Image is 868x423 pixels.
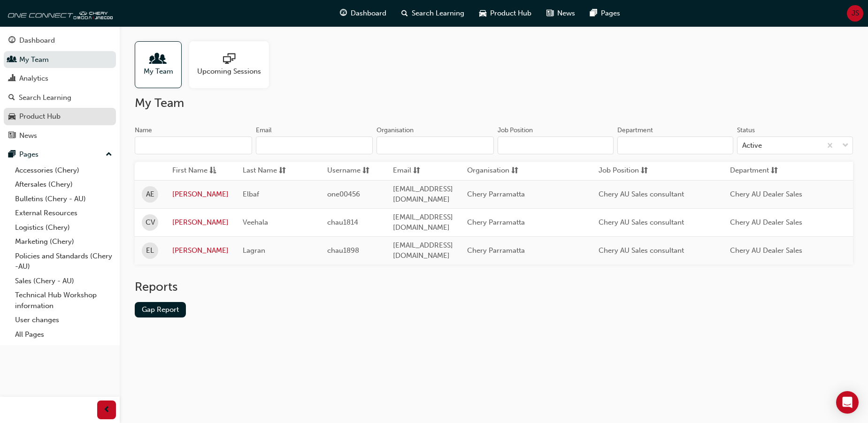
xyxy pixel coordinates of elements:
a: Analytics [4,70,116,87]
span: Chery AU Sales consultant [599,246,684,255]
a: Sales (Chery - AU) [11,274,116,288]
a: Dashboard [4,32,116,49]
div: Status [737,126,755,135]
span: down-icon [842,140,849,152]
span: news-icon [8,132,15,140]
a: User changes [11,313,116,327]
span: News [557,8,575,19]
span: [EMAIL_ADDRESS][DOMAIN_NAME] [393,241,453,260]
span: CV [146,217,155,228]
a: External Resources [11,206,116,220]
span: asc-icon [209,165,216,177]
a: Search Learning [4,89,116,106]
span: Username [327,165,361,177]
button: Pages [4,146,116,163]
span: Email [393,165,411,177]
span: AE [146,189,154,200]
span: [EMAIL_ADDRESS][DOMAIN_NAME] [393,185,453,204]
div: Organisation [376,126,414,135]
a: Marketing (Chery) [11,234,116,249]
a: [PERSON_NAME] [172,189,229,200]
img: oneconnect [5,4,113,23]
span: pages-icon [8,151,15,159]
span: EL [146,245,154,256]
h2: Reports [135,279,853,295]
div: Name [135,126,152,135]
span: Chery AU Dealer Sales [730,246,802,255]
a: pages-iconPages [583,4,628,23]
span: search-icon [8,94,15,102]
span: Search Learning [412,8,464,19]
a: car-iconProduct Hub [472,4,539,23]
span: people-icon [8,56,15,64]
span: Organisation [467,165,509,177]
button: JS [847,5,863,22]
span: sorting-icon [641,165,648,177]
h2: My Team [135,96,853,111]
a: guage-iconDashboard [332,4,394,23]
a: Logistics (Chery) [11,220,116,235]
span: sorting-icon [279,165,286,177]
span: Chery Parramatta [467,218,525,227]
a: Product Hub [4,108,116,125]
span: First Name [172,165,207,177]
input: Job Position [498,136,614,154]
span: chau1898 [327,246,359,255]
div: Product Hub [19,111,61,122]
span: sorting-icon [511,165,518,177]
span: sorting-icon [771,165,778,177]
span: Lagran [243,246,265,255]
span: Chery AU Sales consultant [599,190,684,198]
span: Upcoming Sessions [197,66,261,77]
div: Analytics [19,73,48,84]
span: My Team [144,66,173,77]
span: sessionType_ONLINE_URL-icon [223,53,235,66]
span: Chery Parramatta [467,190,525,198]
a: Gap Report [135,302,186,317]
input: Email [256,136,373,154]
button: Departmentsorting-icon [730,165,782,177]
span: Pages [601,8,620,19]
span: guage-icon [340,8,347,19]
a: News [4,127,116,144]
button: Job Positionsorting-icon [599,165,650,177]
span: Chery AU Dealer Sales [730,218,802,227]
span: chart-icon [8,75,15,83]
span: [EMAIL_ADDRESS][DOMAIN_NAME] [393,213,453,232]
a: Aftersales (Chery) [11,177,116,192]
div: Email [256,126,272,135]
button: DashboardMy TeamAnalyticsSearch LearningProduct HubNews [4,30,116,146]
input: Organisation [376,136,494,154]
a: Upcoming Sessions [189,41,277,88]
div: Department [617,126,653,135]
a: All Pages [11,327,116,342]
span: Last Name [243,165,277,177]
span: Chery AU Sales consultant [599,218,684,227]
span: search-icon [401,8,408,19]
span: Elbaf [243,190,259,198]
a: [PERSON_NAME] [172,217,229,228]
button: Organisationsorting-icon [467,165,519,177]
a: [PERSON_NAME] [172,245,229,256]
span: Dashboard [351,8,386,19]
span: Chery AU Dealer Sales [730,190,802,198]
span: Product Hub [490,8,531,19]
span: pages-icon [590,8,597,19]
span: news-icon [546,8,553,19]
span: people-icon [152,53,164,66]
a: Technical Hub Workshop information [11,288,116,313]
span: car-icon [479,8,486,19]
span: one00456 [327,190,360,198]
button: Usernamesorting-icon [327,165,379,177]
div: Search Learning [19,92,71,103]
span: prev-icon [103,404,110,416]
span: sorting-icon [362,165,369,177]
button: Last Namesorting-icon [243,165,294,177]
div: News [19,130,37,141]
input: Name [135,136,252,154]
a: Bulletins (Chery - AU) [11,192,116,206]
span: chau1814 [327,218,358,227]
span: JS [852,8,859,19]
div: Active [742,140,762,151]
